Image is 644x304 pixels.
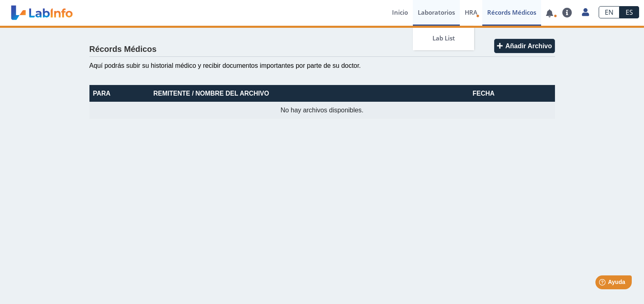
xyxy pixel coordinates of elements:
a: EN [599,6,619,18]
th: Fecha [448,85,519,102]
span: Añadir Archivo [505,42,552,49]
span: Aquí podrás subir su historial médico y recibir documentos importantes por parte de su doctor. [89,62,361,69]
th: Remitente / Nombre del Archivo [150,85,448,102]
h4: Récords Médicos [89,45,157,54]
th: Para [89,85,150,102]
a: ES [619,6,639,18]
span: HRA [465,8,477,16]
button: Añadir Archivo [494,39,555,53]
iframe: Help widget launcher [571,272,635,295]
span: No hay archivos disponibles. [281,107,363,114]
a: Lab List [413,26,474,50]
